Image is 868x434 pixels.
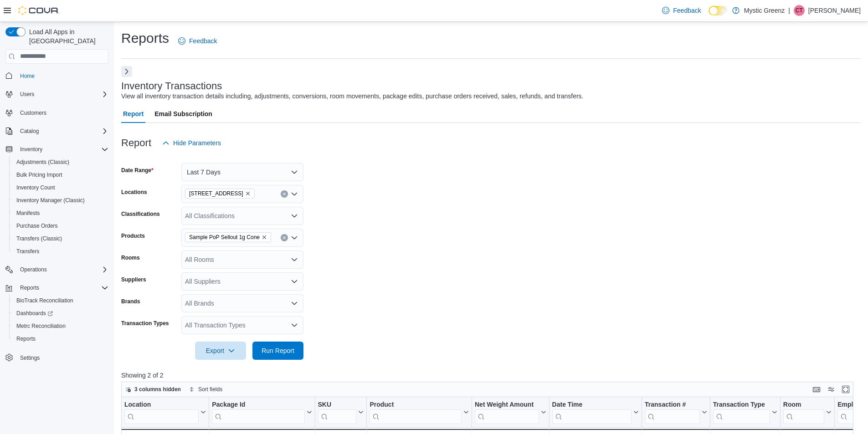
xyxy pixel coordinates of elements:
[281,190,288,198] button: Clear input
[318,400,357,409] div: SKU
[123,105,144,123] span: Report
[16,107,108,118] span: Customers
[9,207,112,220] button: Manifests
[13,321,69,332] a: Metrc Reconciliation
[658,1,704,20] a: Feedback
[212,400,312,424] button: Package Id
[13,233,108,244] span: Transfers (Classic)
[121,371,861,380] p: Showing 2 of 2
[16,89,108,100] span: Users
[645,400,707,424] button: Transaction #
[134,386,181,393] span: 3 columns hidden
[13,321,108,332] span: Metrc Reconciliation
[9,194,112,207] button: Inventory Manager (Classic)
[252,342,303,360] button: Run Report
[744,5,785,16] p: Mystic Greenz
[9,232,112,245] button: Transfers (Classic)
[2,125,112,138] button: Catalog
[475,400,539,424] div: Net Weight Amount
[175,32,221,50] a: Feedback
[713,400,770,424] div: Transaction Type
[122,384,185,395] button: 3 columns hidden
[16,197,85,204] span: Inventory Manager (Classic)
[9,307,112,320] a: Dashboards
[16,322,66,330] span: Metrc Reconciliation
[262,235,267,240] button: Remove Sample PoP Sellout 1g Cone from selection in this group
[189,233,260,242] span: Sample PoP Sellout 1g Cone
[9,156,112,168] button: Adjustments (Classic)
[826,384,837,395] button: Display options
[121,210,160,218] label: Classifications
[16,352,43,363] a: Settings
[281,234,288,241] button: Clear input
[16,144,46,155] button: Inventory
[173,138,221,148] span: Hide Parameters
[794,5,805,16] div: Carli Turner
[673,6,701,15] span: Feedback
[2,69,112,82] button: Home
[9,332,112,345] button: Reports
[16,248,39,255] span: Transfers
[370,400,469,424] button: Product
[808,5,861,16] p: [PERSON_NAME]
[16,282,108,293] span: Reports
[16,310,53,317] span: Dashboards
[2,88,112,101] button: Users
[709,15,709,16] span: Dark Mode
[16,171,62,179] span: Bulk Pricing Import
[788,5,790,16] p: |
[370,400,462,409] div: Product
[13,333,108,344] span: Reports
[13,169,108,180] span: Bulk Pricing Import
[13,220,62,231] a: Purchase Orders
[2,263,112,276] button: Operations
[121,320,169,327] label: Transaction Types
[16,222,58,230] span: Purchase Orders
[9,220,112,232] button: Purchase Orders
[20,284,39,291] span: Reports
[291,256,298,263] button: Open list of options
[13,233,66,244] a: Transfers (Classic)
[212,400,304,409] div: Package Id
[13,208,108,219] span: Manifests
[16,158,69,166] span: Adjustments (Classic)
[645,400,700,424] div: Transaction # URL
[13,208,43,219] a: Manifests
[20,354,40,362] span: Settings
[121,276,146,283] label: Suppliers
[713,400,777,424] button: Transaction Type
[16,71,38,82] a: Home
[20,109,46,117] span: Customers
[9,181,112,194] button: Inventory Count
[13,195,108,206] span: Inventory Manager (Classic)
[121,81,222,92] h3: Inventory Transactions
[16,297,73,304] span: BioTrack Reconciliation
[20,91,34,98] span: Users
[26,27,108,46] span: Load All Apps in [GEOGRAPHIC_DATA]
[20,146,42,153] span: Inventory
[645,400,700,409] div: Transaction #
[16,264,108,275] span: Operations
[552,400,639,424] button: Date Time
[124,400,206,424] button: Location
[189,36,217,46] span: Feedback
[16,264,51,275] button: Operations
[185,384,226,395] button: Sort fields
[709,6,728,15] input: Dark Mode
[2,106,112,119] button: Customers
[13,333,39,344] a: Reports
[16,126,42,137] button: Catalog
[9,168,112,181] button: Bulk Pricing Import
[13,169,66,180] a: Bulk Pricing Import
[121,189,147,196] label: Locations
[121,29,169,47] h1: Reports
[291,278,298,285] button: Open list of options
[291,322,298,329] button: Open list of options
[195,342,246,360] button: Export
[291,300,298,307] button: Open list of options
[370,400,462,424] div: Product
[181,163,303,181] button: Last 7 Days
[198,386,222,393] span: Sort fields
[475,400,539,409] div: Net Weight Amount
[200,342,241,360] span: Export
